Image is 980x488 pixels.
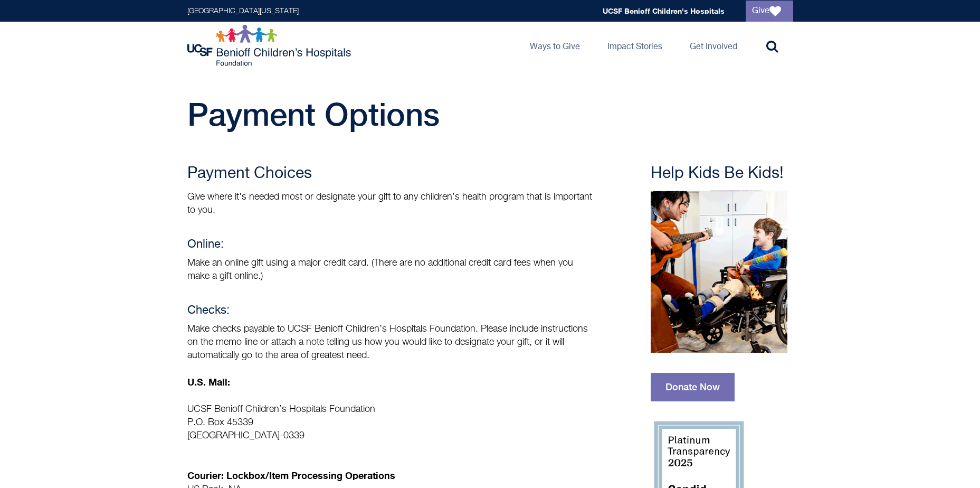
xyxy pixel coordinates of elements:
h4: Checks: [187,304,594,317]
a: Impact Stories [599,22,671,69]
p: UCSF Benioff Children’s Hospitals Foundation P.O. Box 45339 [GEOGRAPHIC_DATA]-0339 [187,403,594,443]
h3: Help Kids Be Kids! [651,164,793,183]
a: [GEOGRAPHIC_DATA][US_STATE] [187,7,299,15]
a: Give [746,1,793,22]
p: Make an online gift using a major credit card. (There are no additional credit card fees when you... [187,257,594,283]
img: Logo for UCSF Benioff Children's Hospitals Foundation [187,24,354,67]
a: UCSF Benioff Children's Hospitals [603,6,725,15]
a: Ways to Give [521,22,588,69]
h4: Online: [187,238,594,251]
a: Get Involved [681,22,746,69]
img: Music therapy session [651,191,787,353]
span: Payment Options [187,96,440,133]
p: Make checks payable to UCSF Benioff Children’s Hospitals Foundation. Please include instructions ... [187,323,594,362]
h3: Payment Choices [187,164,594,183]
p: Give where it's needed most or designate your gift to any children’s health program that is impor... [187,191,594,217]
strong: Courier: Lockbox/Item Processing Operations [187,470,395,481]
a: Donate Now [651,373,735,401]
strong: U.S. Mail: [187,376,230,388]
